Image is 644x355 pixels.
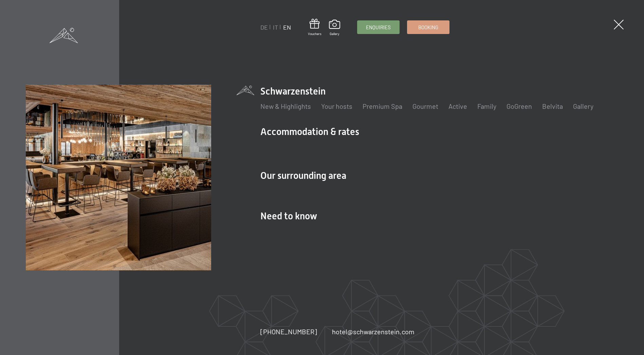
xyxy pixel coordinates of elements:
a: Gallery [329,20,340,36]
span: Gallery [329,31,340,36]
a: DE [260,23,268,31]
a: hotel@schwarzenstein.com [332,327,415,336]
a: Enquiries [357,21,399,34]
a: Booking [407,21,449,34]
a: Family [477,102,496,110]
span: Enquiries [366,24,391,31]
span: Vouchers [308,31,321,36]
a: IT [273,23,278,31]
span: Booking [418,24,438,31]
a: Gallery [573,102,593,110]
a: [PHONE_NUMBER] [260,327,317,336]
a: Vouchers [308,19,321,36]
span: [PHONE_NUMBER] [260,327,317,336]
a: GoGreen [507,102,532,110]
a: New & Highlights [260,102,311,110]
img: [Translate to Englisch:] [26,85,211,270]
a: Gourmet [412,102,438,110]
a: Active [448,102,467,110]
a: Your hosts [321,102,352,110]
a: EN [283,23,291,31]
a: Belvita [542,102,563,110]
a: Premium Spa [363,102,402,110]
